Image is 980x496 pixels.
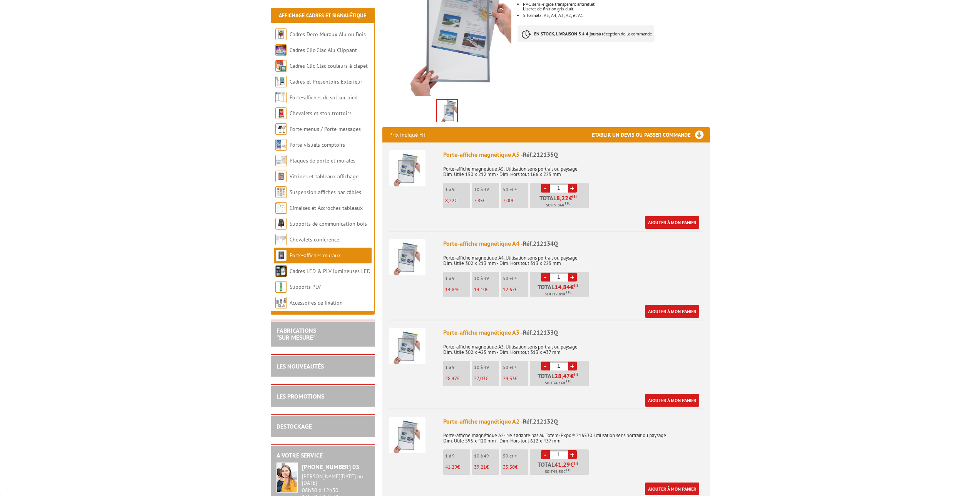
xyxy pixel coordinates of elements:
p: € [474,287,499,292]
img: Chevalets conférence [275,234,287,245]
div: Porte-affiche magnétique A2 - [443,417,703,426]
p: 10 à 49 [474,453,499,459]
a: Cadres Deco Muraux Alu ou Bois [290,31,366,38]
a: Supports PLV [290,283,321,290]
p: € [474,464,499,470]
a: + [568,362,577,370]
p: 1 à 9 [445,365,470,370]
a: FABRICATIONS"Sur Mesure" [276,327,316,341]
a: Cadres Clic-Clac Alu Clippant [290,47,357,54]
span: 14,10 [474,286,486,293]
span: Soit € [545,469,571,475]
a: DESTOCKAGE [276,422,312,430]
p: 50 et + [503,453,528,459]
p: € [474,198,499,203]
img: Porte-affiche magnétique A2 [389,417,426,453]
img: Supports de communication bois [275,218,287,230]
a: Porte-affiches de sol sur pied [290,94,357,101]
a: Ajouter à mon panier [645,394,699,407]
img: Suspension affiches par câbles [275,186,287,198]
img: Plaques de porte et murales [275,155,287,166]
img: Cadres LED & PLV lumineuses LED [275,265,287,277]
a: Cadres et Présentoirs Extérieur [290,78,362,85]
span: 14,84 [445,286,457,293]
sup: HT [572,194,577,199]
strong: EN STOCK, LIVRAISON 3 à 4 jours [534,31,599,37]
a: Ajouter à mon panier [645,305,699,318]
p: Total [532,373,589,386]
img: Porte-affiche magnétique A5 [389,150,426,186]
sup: HT [574,283,579,288]
span: 9,86 [554,202,562,208]
div: Liseret de finition gris clair. [523,7,709,11]
span: 39,21 [474,464,486,470]
p: Porte-affiche magnétique A3. Utilisation sens portrait ou paysage Dim. Utile 302 x 425 mm - Dim. ... [443,339,703,355]
span: 14,84 [554,284,570,290]
span: 35,30 [503,464,515,470]
div: [PERSON_NAME][DATE] au [DATE] [302,473,369,486]
span: 28,47 [554,373,570,379]
p: Total [532,284,589,297]
span: 8,22 [445,197,454,204]
span: Soit € [545,291,571,297]
a: + [568,450,577,459]
span: 27,03 [474,375,486,382]
span: 41,29 [445,464,457,470]
p: € [503,198,528,203]
a: + [568,273,577,282]
p: € [445,376,470,381]
p: € [474,376,499,381]
li: 5 formats: A5, A4, A3, A2, et A1 [523,13,709,18]
p: 1 à 9 [445,187,470,192]
img: Supports PLV [275,281,287,293]
span: 7,85 [474,197,483,204]
a: Cimaises et Accroches tableaux [290,204,363,211]
a: - [541,184,550,193]
p: Porte-affiche magnétique A4. Utilisation sens portrait ou paysage Dim. Utile 302 x 213 mm - Dim. ... [443,250,703,266]
a: LES PROMOTIONS [276,392,324,400]
span: Soit € [545,380,571,386]
img: Vitrines et tableaux affichage [275,171,287,182]
p: 50 et + [503,365,528,370]
p: 10 à 49 [474,276,499,281]
a: Porte-visuels comptoirs [290,141,345,148]
div: Porte-affiche magnétique A4 - [443,239,703,248]
span: Réf.212135Q [523,151,558,158]
a: Accessoires de fixation [290,299,343,306]
p: Porte-affiche magnétique A2- Ne s'adapte pas au Totem-Expo® 216530. Utilisation sens portrait ou ... [443,427,703,444]
img: Cimaises et Accroches tableaux [275,202,287,214]
img: Porte-affiche magnétique A4 [389,239,426,275]
p: € [445,464,470,470]
span: € [570,373,574,379]
img: widget-service.jpg [276,462,298,493]
span: Réf.212133Q [523,328,558,336]
span: 28,47 [445,375,457,382]
p: 10 à 49 [474,187,499,192]
span: 34,16 [553,380,563,386]
p: 1 à 9 [445,276,470,281]
p: 50 et + [503,187,528,192]
a: Cadres Clic-Clac couleurs à clapet [290,62,368,69]
p: à réception de la commande [518,25,654,42]
a: Porte-affiches muraux [290,252,341,259]
a: - [541,273,550,282]
img: Cadres et Présentoirs Extérieur [275,76,287,87]
a: + [568,184,577,193]
a: Ajouter à mon panier [645,483,699,495]
li: PVC semi-rigide transparent antireflet. [523,2,709,11]
a: Vitrines et tableaux affichage [290,173,358,180]
sup: TTC [566,290,571,294]
img: Porte-affiches de sol sur pied [275,92,287,103]
p: € [445,287,470,292]
span: 12,67 [503,286,515,293]
p: € [503,464,528,470]
span: € [570,284,574,290]
span: 8,22 [556,195,569,201]
p: Porte-affiche magnétique A5. Utilisation sens portrait ou paysage Dim. Utile 150 x 212 mm - Dim. ... [443,161,703,177]
img: Porte-affiche magnétique A3 [389,328,426,364]
sup: TTC [565,201,570,205]
p: 10 à 49 [474,365,499,370]
a: Chevalets conférence [290,236,339,243]
img: Chevalets et stop trottoirs [275,107,287,119]
span: 41,29 [554,461,570,468]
